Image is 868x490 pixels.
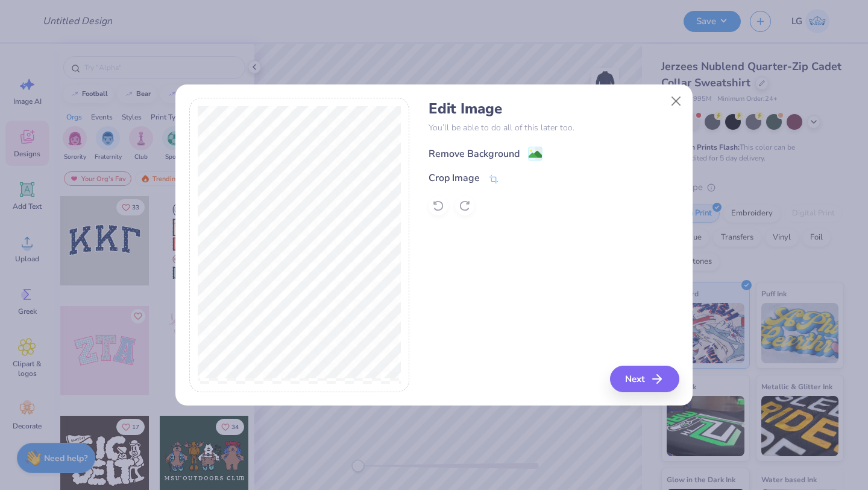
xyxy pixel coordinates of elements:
button: Close [665,89,688,112]
button: Next [610,366,679,392]
h4: Edit Image [429,100,679,118]
div: Crop Image [429,171,480,185]
p: You’ll be able to do all of this later too. [429,121,679,134]
div: Remove Background [429,147,520,161]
